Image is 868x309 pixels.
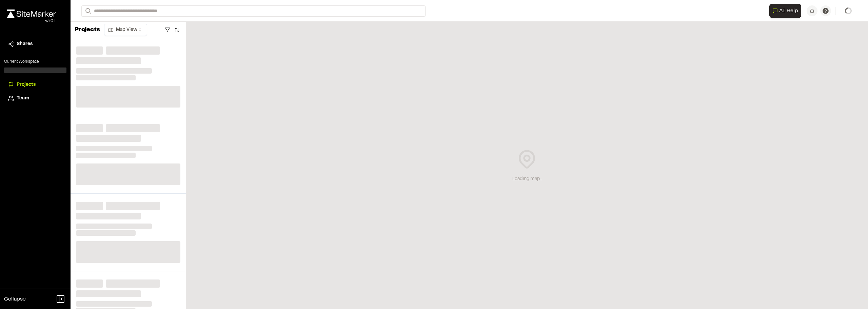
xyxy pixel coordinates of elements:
a: Projects [8,81,62,89]
span: Collapse [4,295,26,303]
a: Shares [8,40,62,48]
button: Search [81,5,94,17]
p: Current Workspace [4,59,66,65]
span: Team [17,95,29,102]
span: Shares [17,40,33,48]
button: Open AI Assistant [769,4,801,18]
div: Oh geez...please don't... [7,18,56,24]
span: AI Help [779,7,798,15]
span: Projects [17,81,36,89]
div: Loading map... [512,175,542,183]
div: Open AI Assistant [769,4,804,18]
a: Team [8,95,62,102]
img: rebrand.png [7,9,56,18]
p: Projects [75,25,100,35]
